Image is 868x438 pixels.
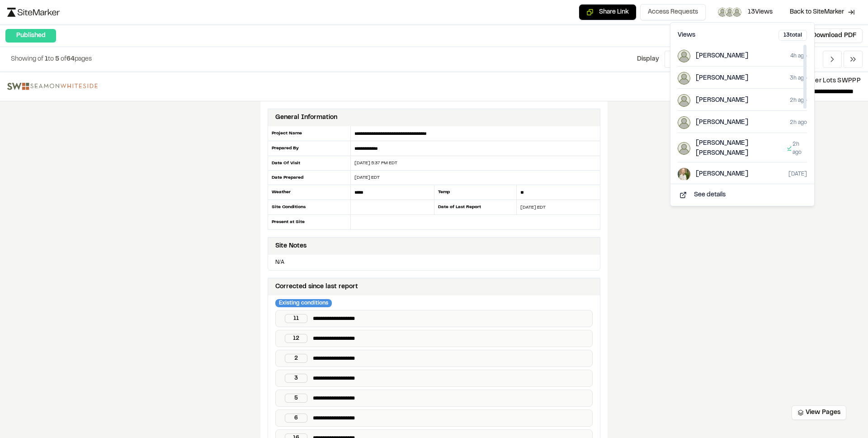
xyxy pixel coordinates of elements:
[275,113,337,123] div: General Information
[517,204,600,211] div: [DATE] EDT
[798,29,863,43] button: Download PDF
[674,188,811,202] button: See details
[696,138,784,158] span: [PERSON_NAME] [PERSON_NAME]
[678,50,690,62] img: Tara Scattergood
[285,314,307,323] div: 11
[268,126,351,141] div: Project Name
[285,414,307,423] div: 6
[696,95,748,105] span: [PERSON_NAME]
[678,168,690,181] img: Sinuhe Perez
[812,31,857,41] span: Download PDF
[665,51,683,68] button: 5
[268,200,351,215] div: Site Conditions
[637,54,659,64] p: Display
[678,72,690,85] img: Foster Freeman
[778,30,807,41] div: 13 total
[696,73,748,83] span: [PERSON_NAME]
[285,334,307,343] div: 12
[784,4,861,21] a: Back to SiteMarker
[696,118,748,128] span: [PERSON_NAME]
[272,258,596,267] p: N/A
[351,174,600,181] div: [DATE] EDT
[718,8,727,17] img: Tara Scattergood
[709,4,780,20] button: Tara ScattergoodFoster FreemanMichael Sexton13Views
[786,145,793,152] span: Downloaded
[285,394,307,403] div: 5
[793,140,807,157] span: 2h ago
[434,185,517,200] div: Temp
[5,29,56,43] div: Published
[792,405,846,420] button: View Pages
[11,54,92,64] p: to of pages
[7,83,98,90] img: file
[7,8,60,17] img: logo-black-rebrand.svg
[788,170,807,178] span: [DATE]
[275,282,358,292] div: Corrected since last report
[790,52,807,60] span: 4h ago
[725,8,734,17] img: Foster Freeman
[275,299,332,307] div: Existing conditions
[55,57,59,62] span: 5
[748,7,773,17] span: 13 Views
[105,76,861,86] p: Midtown 3B & 3C Builder Lots SWPPP
[790,8,844,17] span: Back to SiteMarker
[11,57,45,62] span: Showing of
[732,8,741,17] img: Michael Sexton
[285,354,307,363] div: 2
[268,185,351,200] div: Weather
[434,200,517,215] div: Date of Last Report
[678,142,690,155] img: Grant Justin Williams
[790,96,807,105] span: 2h ago
[696,51,748,61] span: [PERSON_NAME]
[790,74,807,82] span: 3h ago
[790,119,807,127] span: 2h ago
[696,169,748,179] span: [PERSON_NAME]
[268,141,351,156] div: Prepared By
[579,4,637,20] button: Copy share link
[268,156,351,171] div: Date Of Visit
[66,57,75,62] span: 64
[268,171,351,185] div: Date Prepared
[351,160,600,167] div: [DATE] 5:37 PM EDT
[275,241,307,251] div: Site Notes
[678,116,690,129] img: tony t
[678,94,690,107] img: Michael Sexton
[268,215,351,229] div: Present at Site
[640,4,706,20] button: Access Requests
[45,57,48,62] span: 1
[678,30,695,40] h3: Views
[285,374,307,383] div: 3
